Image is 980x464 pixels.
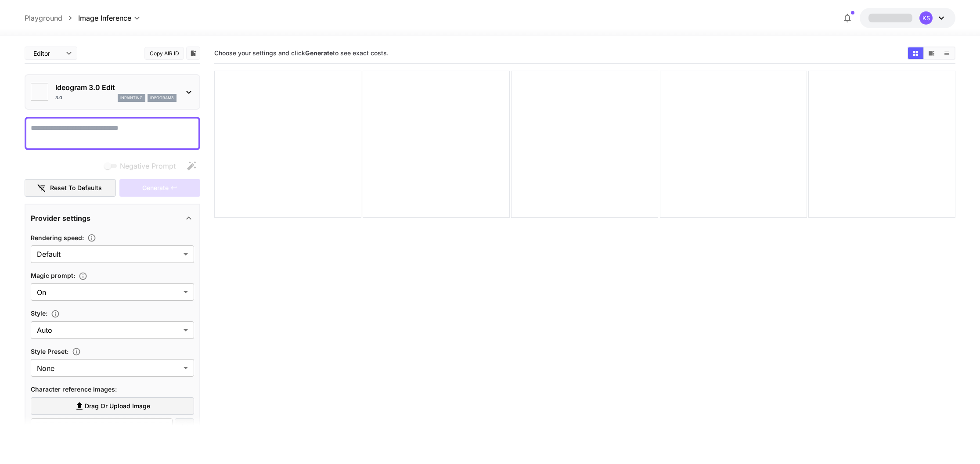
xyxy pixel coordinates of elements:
[37,325,180,335] span: Auto
[907,47,955,60] div: Show media in grid viewShow media in video viewShow media in list view
[31,272,75,279] span: Magic prompt :
[31,79,194,105] div: Ideogram 3.0 Edit3.0inpaintingideogram3
[120,161,176,171] span: Negative Prompt
[78,13,131,23] span: Image Inference
[214,49,389,57] span: Choose your settings and click to see exact costs.
[908,47,923,59] button: Show media in grid view
[31,309,47,317] span: Style :
[31,385,117,393] span: Character reference images :
[31,348,68,355] span: Style Preset :
[860,8,955,28] button: KS
[55,94,62,101] p: 3.0
[37,287,180,298] span: On
[31,213,90,223] p: Provider settings
[31,208,194,229] div: Provider settings
[33,49,61,58] span: Editor
[939,47,955,59] button: Show media in list view
[85,401,150,412] span: Drag or upload image
[120,95,143,101] p: inpainting
[189,48,197,58] button: Add to library
[37,249,180,259] span: Default
[55,82,177,93] p: Ideogram 3.0 Edit
[25,13,62,23] a: Playground
[37,363,180,374] span: None
[102,160,183,171] span: Negative prompts are not compatible with the selected model.
[924,47,939,59] button: Show media in video view
[305,49,333,57] b: Generate
[150,95,174,101] p: ideogram3
[25,13,78,23] nav: breadcrumb
[919,11,933,25] div: KS
[25,179,116,197] button: Reset to defaults
[31,397,194,415] label: Drag or upload image
[144,47,184,60] button: Copy AIR ID
[31,234,84,241] span: Rendering speed :
[119,179,200,197] div: Please upload seed and mask image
